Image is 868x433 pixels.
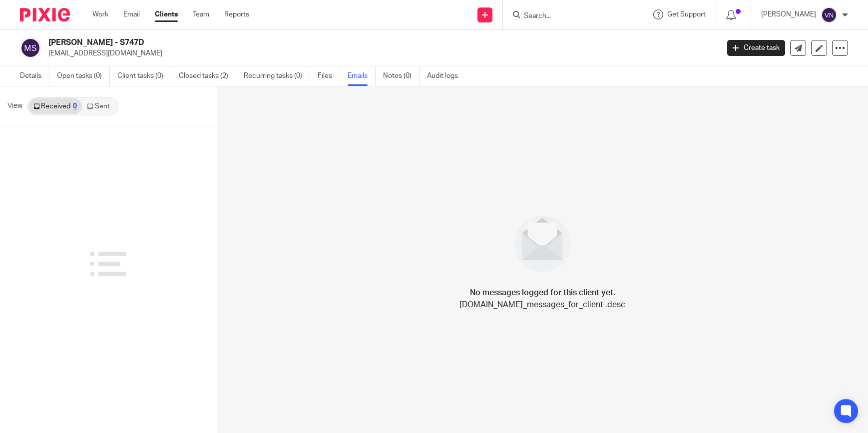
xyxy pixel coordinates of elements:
a: Open tasks (0) [57,66,110,86]
a: Create task [727,40,785,56]
a: Team [193,9,209,19]
a: Audit logs [427,66,465,86]
a: Work [92,9,108,19]
a: Client tasks (0) [117,66,171,86]
h2: [PERSON_NAME] - S747D [48,37,579,48]
img: svg%3E [20,37,41,58]
p: [PERSON_NAME] [761,9,816,19]
a: Files [318,66,340,86]
a: Email [123,9,140,19]
a: Reports [224,9,249,19]
img: Pixie [20,8,70,21]
div: 0 [73,103,77,110]
a: Recurring tasks (0) [244,66,310,86]
p: [EMAIL_ADDRESS][DOMAIN_NAME] [48,48,712,58]
a: Details [20,66,49,86]
a: Clients [155,9,178,19]
input: Search [523,12,613,21]
img: svg%3E [821,7,837,23]
p: [DOMAIN_NAME]_messages_for_client .desc [459,299,625,311]
a: Closed tasks (2) [179,66,236,86]
a: Sent [82,98,117,114]
a: Received0 [28,98,82,114]
a: Emails [348,66,376,86]
a: Notes (0) [383,66,420,86]
h4: No messages logged for this client yet. [470,287,615,299]
span: Get Support [667,11,706,18]
span: View [7,101,22,111]
img: image [508,209,577,279]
